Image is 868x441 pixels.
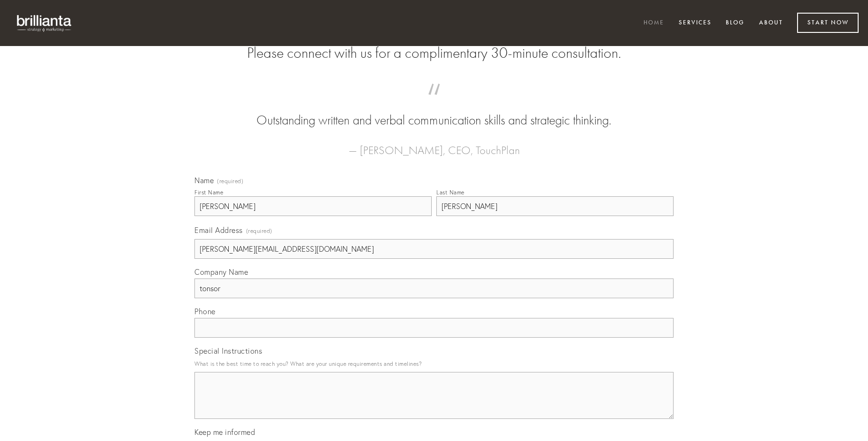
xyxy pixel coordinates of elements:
[194,307,216,316] span: Phone
[436,189,465,196] div: Last Name
[194,225,243,235] span: Email Address
[209,130,659,160] figcaption: — [PERSON_NAME], CEO, TouchPlan
[194,427,255,437] span: Keep me informed
[9,9,80,37] img: brillianta - research, strategy, marketing
[194,44,674,62] h2: Please connect with us for a complimentary 30-minute consultation.
[217,178,243,184] span: (required)
[194,176,214,185] span: Name
[637,15,670,31] a: Home
[209,93,659,111] span: “
[194,267,248,277] span: Company Name
[209,93,659,130] blockquote: Outstanding written and verbal communication skills and strategic thinking.
[246,224,272,237] span: (required)
[194,189,223,196] div: First Name
[673,15,718,31] a: Services
[753,15,789,31] a: About
[797,13,859,33] a: Start Now
[194,346,262,356] span: Special Instructions
[194,357,674,370] p: What is the best time to reach you? What are your unique requirements and timelines?
[720,15,751,31] a: Blog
